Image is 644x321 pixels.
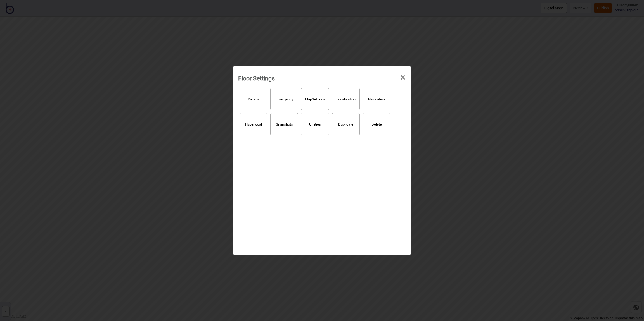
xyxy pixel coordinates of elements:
button: Duplicate [332,113,360,135]
button: Utilities [301,113,329,135]
button: Hyperlocal [240,113,267,135]
button: Delete [363,113,390,135]
div: Floor Settings [238,72,275,84]
button: Snapshots [270,113,298,135]
button: Emergency [270,88,298,110]
button: Details [240,88,267,110]
span: × [400,68,406,87]
button: Localisation [332,88,360,110]
button: MapSettings [301,88,329,110]
button: Navigation [363,88,390,110]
